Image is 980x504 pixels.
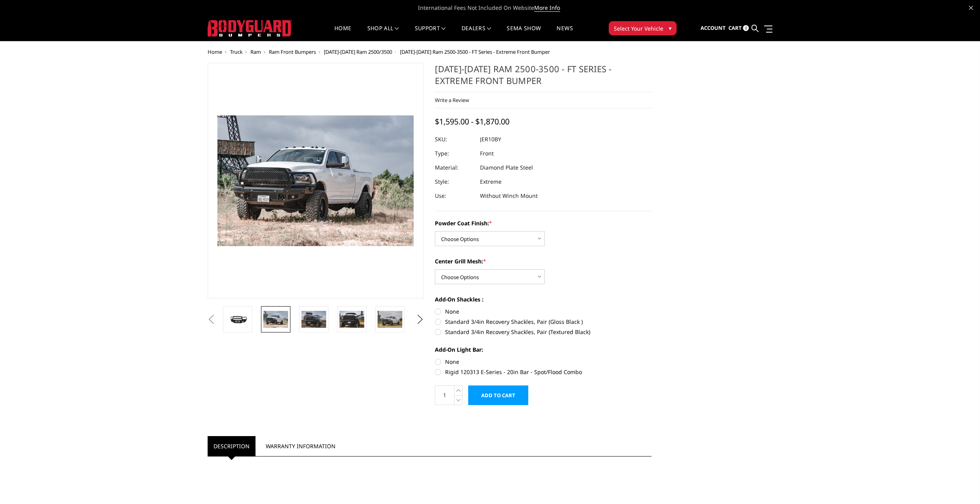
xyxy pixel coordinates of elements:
[414,314,426,325] button: Next
[400,48,550,55] span: [DATE]-[DATE] Ram 2500-3500 - FT Series - Extreme Front Bumper
[435,97,469,104] a: Write a Review
[609,21,677,35] button: Select Your Vehicle
[435,63,652,92] h1: [DATE]-[DATE] Ram 2500-3500 - FT Series - Extreme Front Bumper
[480,146,494,161] dd: Front
[435,175,474,189] dt: Style:
[701,24,726,31] span: Account
[480,175,502,189] dd: Extreme
[208,436,255,456] a: Description
[260,436,341,456] a: Warranty Information
[230,48,243,55] a: Truck
[435,328,652,336] label: Standard 3/4in Recovery Shackles, Pair (Textured Black)
[269,48,316,55] a: Ram Front Bumpers
[534,4,560,12] a: More Info
[415,26,446,41] a: Support
[334,26,351,41] a: Home
[435,345,652,354] label: Add-On Light Bar:
[435,116,509,127] span: $1,595.00 - $1,870.00
[435,257,652,265] label: Center Grill Mesh:
[557,26,573,41] a: News
[208,48,222,55] a: Home
[435,132,474,146] dt: SKU:
[669,24,672,32] span: ▾
[728,24,742,31] span: Cart
[435,318,652,326] label: Standard 3/4in Recovery Shackles, Pair (Gloss Black )
[462,26,491,41] a: Dealers
[208,20,292,37] img: BODYGUARD BUMPERS
[435,189,474,203] dt: Use:
[206,314,217,325] button: Previous
[378,311,402,327] img: 2010-2018 Ram 2500-3500 - FT Series - Extreme Front Bumper
[728,18,749,39] a: Cart 0
[367,26,399,41] a: shop all
[301,311,326,327] img: 2010-2018 Ram 2500-3500 - FT Series - Extreme Front Bumper
[480,161,533,175] dd: Diamond Plate Steel
[435,368,652,376] label: Rigid 120313 E-Series - 20in Bar - Spot/Flood Combo
[208,63,424,298] a: 2010-2018 Ram 2500-3500 - FT Series - Extreme Front Bumper
[435,161,474,175] dt: Material:
[435,295,652,303] label: Add-On Shackles :
[743,25,749,31] span: 0
[339,311,364,327] img: 2010-2018 Ram 2500-3500 - FT Series - Extreme Front Bumper
[435,358,652,366] label: None
[324,48,392,55] a: [DATE]-[DATE] Ram 2500/3500
[468,385,528,405] input: Add to Cart
[250,48,261,55] a: Ram
[480,132,501,146] dd: JER10BY
[614,24,663,33] span: Select Your Vehicle
[941,466,980,504] iframe: Chat Widget
[701,18,726,39] a: Account
[480,189,538,203] dd: Without Winch Mount
[263,311,288,327] img: 2010-2018 Ram 2500-3500 - FT Series - Extreme Front Bumper
[507,26,541,41] a: SEMA Show
[435,307,652,316] label: None
[435,146,474,161] dt: Type:
[435,219,652,227] label: Powder Coat Finish:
